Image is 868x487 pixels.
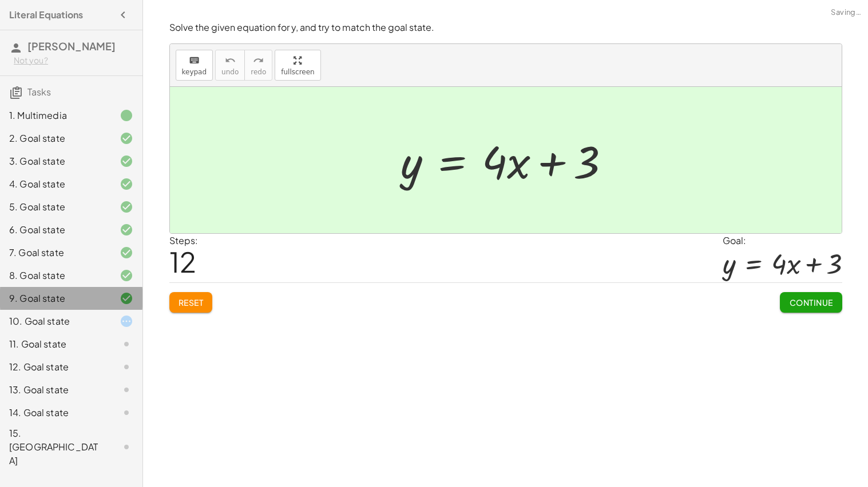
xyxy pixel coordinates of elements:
div: 7. Goal state [9,246,101,260]
div: 15. [GEOGRAPHIC_DATA] [9,426,101,468]
i: Task finished and correct. [120,177,133,191]
i: Task not started. [120,383,133,397]
span: 12 [169,244,196,279]
label: Steps: [169,234,198,246]
i: Task not started. [120,440,133,454]
span: keypad [182,68,207,76]
i: undo [225,54,236,67]
h4: Literal Equations [9,8,83,22]
div: 4. Goal state [9,177,101,191]
button: keyboardkeypad [176,50,213,81]
i: Task finished and correct. [120,269,133,282]
span: Saving… [831,7,861,18]
i: Task finished and correct. [120,154,133,168]
i: Task not started. [120,360,133,374]
div: 13. Goal state [9,383,101,397]
div: 10. Goal state [9,314,101,328]
span: Tasks [27,86,51,98]
i: Task finished and correct. [120,292,133,305]
span: Reset [179,297,204,308]
i: Task finished and correct. [120,246,133,260]
div: 2. Goal state [9,131,101,145]
button: undoundo [215,50,245,81]
div: 6. Goal state [9,223,101,237]
button: redoredo [244,50,272,81]
i: Task finished. [120,109,133,122]
i: Task not started. [120,406,133,420]
i: Task started. [120,314,133,328]
span: undo [221,68,239,76]
i: redo [253,54,264,67]
span: fullscreen [281,68,314,76]
div: 9. Goal state [9,292,101,305]
button: Reset [169,292,213,313]
div: 14. Goal state [9,406,101,420]
div: Not you? [14,55,133,66]
div: 3. Goal state [9,154,101,168]
div: 12. Goal state [9,360,101,374]
button: fullscreen [275,50,320,81]
span: [PERSON_NAME] [27,39,116,53]
div: 1. Multimedia [9,109,101,122]
span: redo [251,68,266,76]
div: Goal: [723,234,842,248]
div: 8. Goal state [9,269,101,282]
button: Continue [780,292,842,313]
i: keyboard [189,54,200,67]
i: Task finished and correct. [120,223,133,237]
div: 11. Goal state [9,337,101,351]
p: Solve the given equation for y, and try to match the goal state. [169,21,842,34]
i: Task finished and correct. [120,131,133,145]
i: Task not started. [120,337,133,351]
span: Continue [789,297,833,308]
i: Task finished and correct. [120,200,133,214]
div: 5. Goal state [9,200,101,214]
